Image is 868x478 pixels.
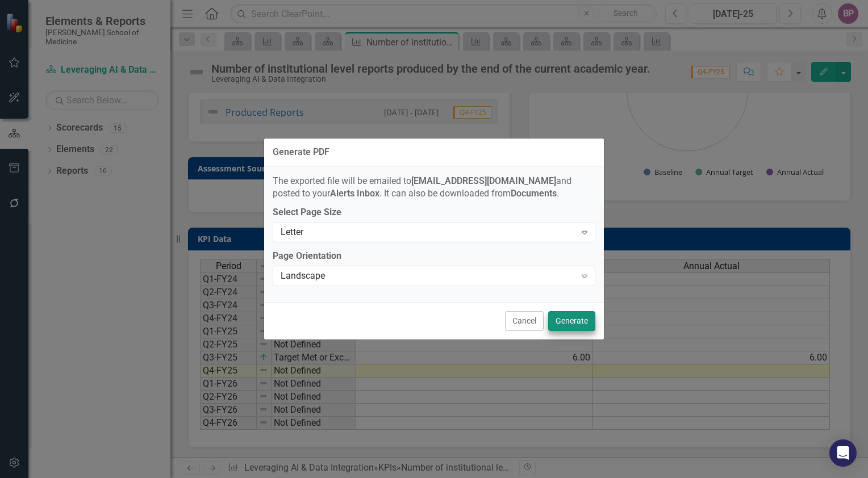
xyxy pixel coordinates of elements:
[281,226,575,239] div: Letter
[330,188,379,199] strong: Alerts Inbox
[411,175,556,186] strong: [EMAIL_ADDRESS][DOMAIN_NAME]
[505,311,544,331] button: Cancel
[273,250,595,263] label: Page Orientation
[273,175,571,199] span: The exported file will be emailed to and posted to your . It can also be downloaded from .
[281,270,575,283] div: Landscape
[548,311,595,331] button: Generate
[273,206,595,219] label: Select Page Size
[829,439,857,467] div: Open Intercom Messenger
[273,147,329,157] div: Generate PDF
[511,188,557,199] strong: Documents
